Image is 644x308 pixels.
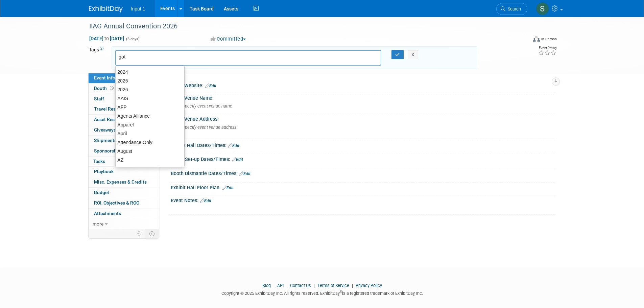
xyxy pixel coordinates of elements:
div: August [116,147,185,156]
img: Susan Stout [536,2,549,15]
div: AAIS [116,94,185,103]
div: IIAG Annual Convention 2026 [87,20,517,32]
a: Shipments [89,136,159,146]
span: Event Information [94,75,132,80]
img: Format-Inperson.png [533,36,540,42]
a: Terms of Service [317,283,349,288]
span: Playbook [94,169,114,174]
div: Booth Set-up Dates/Times: [171,154,555,163]
span: [DATE] [DATE] [89,35,124,42]
sup: ® [340,290,342,294]
span: Shipments [94,138,117,143]
a: Search [496,3,527,15]
a: API [277,283,284,288]
span: Sponsorships [94,148,123,153]
div: Event Notes: [171,195,555,204]
a: Misc. Expenses & Credits [89,177,159,187]
a: Edit [222,186,234,190]
span: Attachments [94,211,121,216]
span: Specify event venue name [178,103,232,109]
span: Budget [94,190,109,195]
div: Event Venue Name: [171,93,555,101]
input: Type tag and hit enter [119,53,213,60]
span: more [93,221,103,227]
button: Committed [208,35,248,43]
div: Exhibit Hall Floor Plan: [171,183,555,191]
div: 2025 [116,76,185,85]
span: Travel Reservations [94,106,135,112]
img: ExhibitDay [89,6,123,13]
div: Event Rating [538,46,556,50]
div: AZ [116,156,185,164]
span: Booth [94,86,115,91]
a: more [89,219,159,229]
div: Cancelled [116,164,185,173]
a: Budget [89,188,159,198]
td: Personalize Event Tab Strip [134,229,145,238]
a: Edit [205,84,216,88]
span: (3 days) [125,37,140,41]
span: ROI, Objectives & ROO [94,200,139,206]
a: Contact Us [290,283,311,288]
span: Staff [94,96,104,101]
span: Specify event venue address [178,125,236,130]
div: Event Venue Address: [171,114,555,122]
span: to [103,36,110,41]
a: Blog [262,283,271,288]
a: Giveaways [89,125,159,135]
span: | [350,283,355,288]
a: Event Information [89,73,159,83]
div: 2026 [116,85,185,94]
button: X [408,50,418,60]
a: Tasks [89,157,159,167]
div: April [116,129,185,138]
td: Tags [89,46,105,69]
span: | [272,283,276,288]
span: Input 1 [131,6,145,11]
span: Asset Reservations [94,117,134,122]
a: Edit [232,157,243,162]
span: | [285,283,289,288]
a: Booth [89,84,159,94]
span: Tasks [93,159,105,164]
span: Misc. Expenses & Credits [94,179,147,185]
div: Event Format [487,35,557,45]
a: Playbook [89,167,159,177]
div: Attendance Only [116,138,185,147]
a: Edit [228,143,239,148]
div: Exhibit Hall Dates/Times: [171,140,555,149]
td: Toggle Event Tabs [145,229,159,238]
div: 2024 [116,68,185,76]
a: Privacy Policy [356,283,382,288]
a: ROI, Objectives & ROO [89,198,159,208]
span: Search [505,6,521,11]
div: In-Person [541,37,557,42]
span: Booth not reserved yet [109,86,115,91]
div: Apparel [116,120,185,129]
a: Attachments [89,209,159,219]
div: Event Website: [171,80,555,89]
div: Agents Alliance [116,112,185,120]
span: | [312,283,316,288]
a: Edit [200,198,211,203]
a: Edit [239,171,251,176]
div: Booth Dismantle Dates/Times: [171,168,555,177]
div: AFP [116,103,185,112]
a: Asset Reservations [89,115,159,125]
a: Travel Reservations [89,104,159,114]
a: Staff [89,94,159,104]
a: Sponsorships [89,146,159,156]
span: Giveaways [94,127,116,133]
